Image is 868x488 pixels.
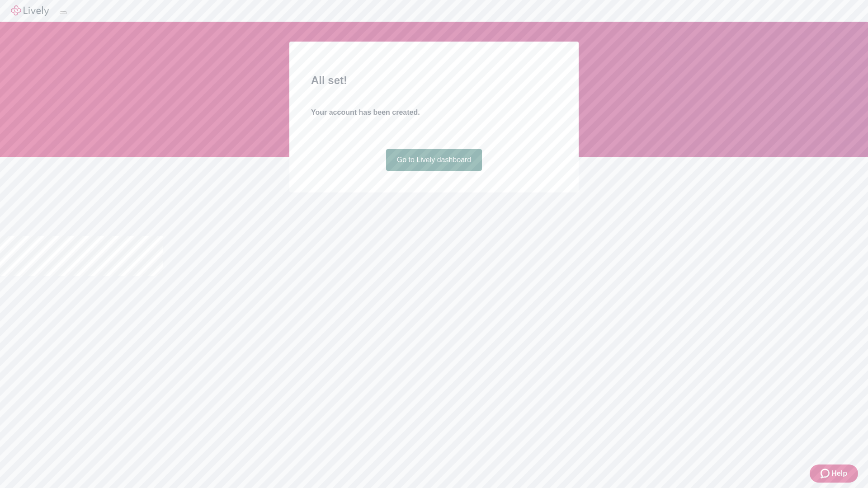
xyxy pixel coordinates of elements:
[11,5,49,16] img: Lively
[311,107,557,118] h4: Your account has been created.
[386,149,482,171] a: Go to Lively dashboard
[311,72,557,89] h2: All set!
[821,468,831,479] svg: Zendesk support icon
[810,465,858,483] button: Zendesk support iconHelp
[831,468,847,479] span: Help
[60,11,67,14] button: Log out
